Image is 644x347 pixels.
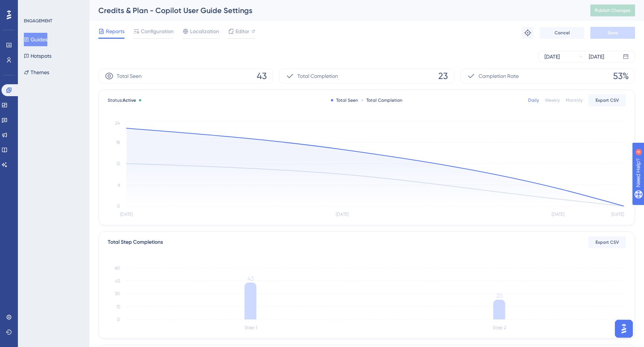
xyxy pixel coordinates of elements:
[590,4,635,16] button: Publish Changes
[438,70,448,82] span: 23
[496,292,502,299] tspan: 23
[190,27,219,36] span: Localization
[116,140,120,145] tspan: 18
[108,238,163,247] div: Total Step Completions
[52,4,54,10] div: 4
[613,318,635,340] iframe: UserGuiding AI Assistant Launcher
[544,52,560,61] div: [DATE]
[336,212,348,217] tspan: [DATE]
[540,27,584,39] button: Cancel
[244,325,257,330] tspan: Step 1
[24,18,52,24] div: ENGAGEMENT
[117,204,120,209] tspan: 0
[141,27,174,36] span: Configuration
[361,97,402,103] div: Total Completion
[117,317,120,322] tspan: 0
[116,161,120,166] tspan: 12
[297,72,338,81] span: Total Completion
[611,212,624,217] tspan: [DATE]
[607,30,618,36] span: Save
[493,325,506,330] tspan: Step 2
[115,278,120,284] tspan: 45
[118,182,120,187] tspan: 6
[552,212,564,217] tspan: [DATE]
[596,239,619,245] span: Export CSV
[115,291,120,296] tspan: 30
[590,27,635,39] button: Save
[117,72,142,81] span: Total Seen
[589,52,604,61] div: [DATE]
[18,2,47,11] span: Need Help?
[108,97,136,103] span: Status:
[613,70,629,82] span: 53%
[24,49,51,63] button: Hotspots
[479,72,519,81] span: Completion Rate
[116,304,120,309] tspan: 15
[24,66,49,79] button: Themes
[247,275,254,282] tspan: 43
[257,70,267,82] span: 43
[588,236,626,248] button: Export CSV
[123,98,136,103] span: Active
[528,97,539,103] div: Daily
[24,33,47,46] button: Guides
[331,97,358,103] div: Total Seen
[545,97,560,103] div: Weekly
[115,120,120,126] tspan: 24
[566,97,583,103] div: Monthly
[106,27,124,36] span: Reports
[555,30,570,36] span: Cancel
[588,94,626,106] button: Export CSV
[236,27,249,36] span: Editor
[98,5,572,16] div: Credits & Plan - Copilot User Guide Settings
[596,97,619,103] span: Export CSV
[115,265,120,271] tspan: 60
[120,212,133,217] tspan: [DATE]
[595,7,631,13] span: Publish Changes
